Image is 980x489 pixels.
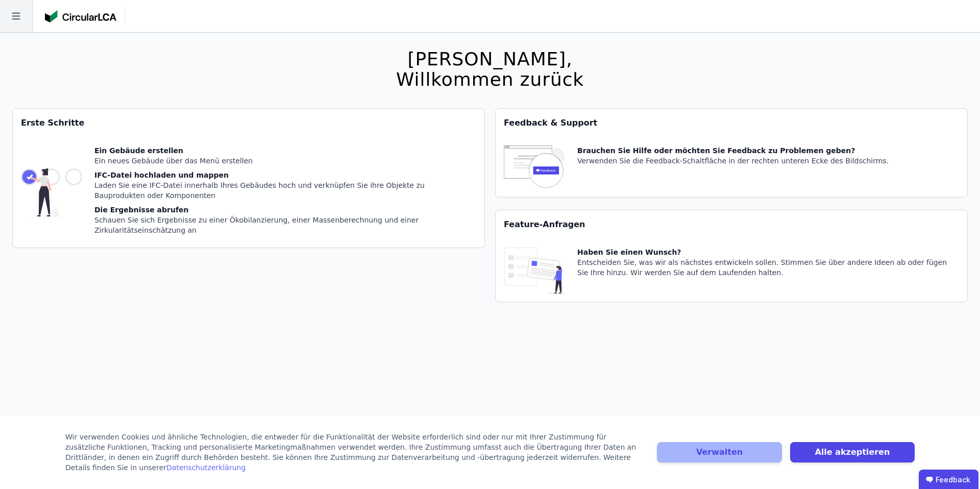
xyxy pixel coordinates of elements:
[504,145,565,189] img: feedback-icon-HCTs5lye.svg
[577,247,959,257] div: Haben Sie einen Wunsch?
[166,463,246,472] a: Datenschutzerklärung
[577,257,959,278] div: Entscheiden Sie, was wir als nächstes entwickeln sollen. Stimmen Sie über andere Ideen ab oder fü...
[45,10,116,22] img: Concular
[657,442,781,462] button: Verwalten
[577,145,889,156] div: Brauchen Sie Hilfe oder möchten Sie Feedback zu Problemen geben?
[94,205,476,215] div: Die Ergebnisse abrufen
[94,156,476,166] div: Ein neues Gebäude über das Menü erstellen
[396,69,584,90] div: Willkommen zurück
[21,145,82,239] img: getting_started_tile-DrF_GRSv.svg
[94,215,476,235] div: Schauen Sie sich Ergebnisse zu einer Ökobilanzierung, einer Massenberechnung und einer Zirkularit...
[396,49,584,69] div: [PERSON_NAME],
[496,210,967,239] div: Feature-Anfragen
[94,170,476,180] div: IFC-Datei hochladen und mappen
[577,156,889,166] div: Verwenden Sie die Feedback-Schaltfläche in der rechten unteren Ecke des Bildschirms.
[504,247,565,294] img: feature_request_tile-UiXE1qGU.svg
[496,109,967,137] div: Feedback & Support
[94,180,476,201] div: Laden Sie eine IFC-Datei innerhalb Ihres Gebäudes hoch und verknüpfen Sie ihre Objekte zu Bauprod...
[790,442,915,462] button: Alle akzeptieren
[13,109,484,137] div: Erste Schritte
[65,432,645,473] div: Wir verwenden Cookies und ähnliche Technologien, die entweder für die Funktionalität der Website ...
[94,145,476,156] div: Ein Gebäude erstellen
